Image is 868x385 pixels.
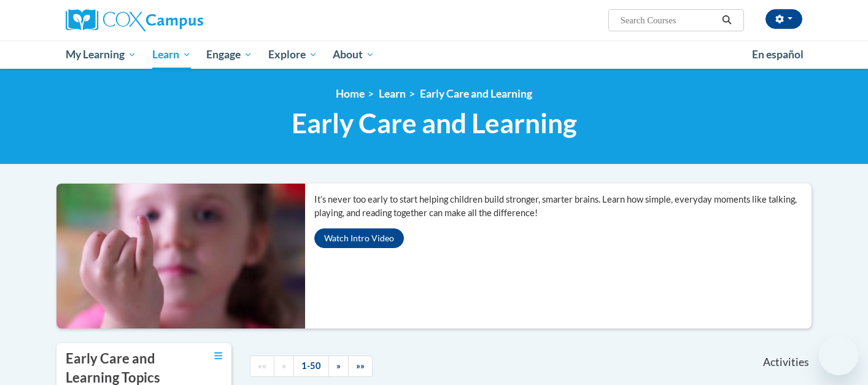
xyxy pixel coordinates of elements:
[144,41,199,69] a: Learn
[333,47,374,62] span: About
[66,47,136,62] span: My Learning
[268,47,317,62] span: Explore
[250,356,274,377] a: Begining
[619,13,718,28] input: Search Courses
[325,41,383,69] a: About
[379,87,406,100] a: Learn
[819,336,858,375] iframe: Button to launch messaging window
[206,47,252,62] span: Engage
[356,360,365,371] span: »»
[214,349,222,363] a: Toggle collapse
[314,193,812,220] p: It’s never too early to start helping children build stronger, smarter brains. Learn how simple, ...
[336,360,341,371] span: »
[718,13,736,28] button: Search
[763,356,809,369] span: Activities
[274,356,294,377] a: Previous
[292,107,577,139] span: Early Care and Learning
[258,360,266,371] span: ««
[328,356,349,377] a: Next
[752,48,804,61] span: En español
[66,9,299,31] a: Cox Campus
[765,9,802,29] button: Account Settings
[198,41,260,69] a: Engage
[336,87,365,100] a: Home
[282,360,286,371] span: «
[314,228,404,248] button: Watch Intro Video
[260,41,325,69] a: Explore
[744,42,812,68] a: En español
[66,9,203,31] img: Cox Campus
[348,356,373,377] a: End
[58,41,144,69] a: My Learning
[47,41,821,69] div: Main menu
[420,87,532,100] a: Early Care and Learning
[293,356,329,377] a: 1-50
[152,47,191,62] span: Learn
